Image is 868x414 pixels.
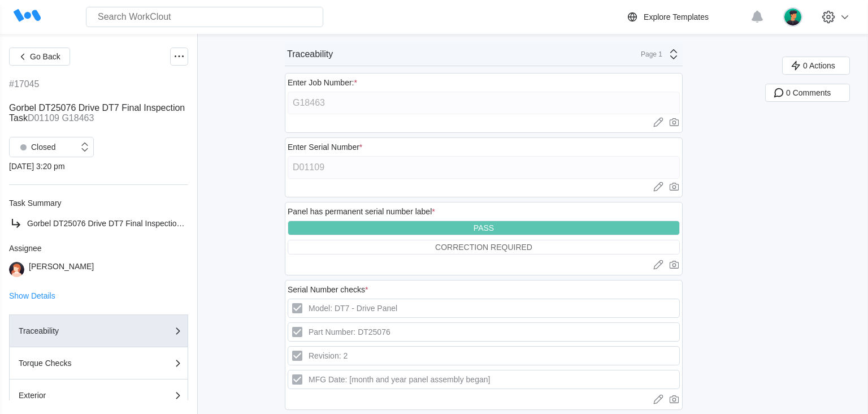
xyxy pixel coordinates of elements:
[634,50,662,58] div: Page 1
[288,322,680,342] label: Part Number: DT25076
[288,285,368,294] div: Serial Number checks
[782,57,850,75] button: 0 Actions
[86,7,323,27] input: Search WorkClout
[9,262,24,277] img: user-2.png
[288,299,680,318] label: Model: DT7 - Drive Panel
[29,262,94,277] div: [PERSON_NAME]
[288,143,362,152] div: Enter Serial Number
[9,314,188,347] button: Traceability
[435,243,532,252] div: CORRECTION REQUIRED
[9,244,188,253] div: Assignee
[474,223,494,232] div: PASS
[783,7,802,27] img: user.png
[287,49,333,59] div: Traceability
[288,207,435,216] div: Panel has permanent serial number label
[288,370,680,389] label: MFG Date: [month and year panel assembly began]
[19,327,132,335] div: Traceability
[803,62,835,70] span: 0 Actions
[288,92,680,114] input: Type here...
[765,84,850,102] button: 0 Comments
[9,48,70,66] button: Go Back
[644,12,709,21] div: Explore Templates
[9,79,39,89] div: #17045
[288,78,357,87] div: Enter Job Number:
[9,292,55,300] button: Show Details
[9,162,188,171] div: [DATE] 3:20 pm
[9,379,188,412] button: Exterior
[288,156,680,179] input: Type here...
[62,113,94,123] mark: G18463
[30,53,60,61] span: Go Back
[288,346,680,365] label: Revision: 2
[9,347,188,379] button: Torque Checks
[9,217,188,230] a: Gorbel DT25076 Drive DT7 Final Inspection Task
[27,219,199,228] span: Gorbel DT25076 Drive DT7 Final Inspection Task
[786,89,831,97] span: 0 Comments
[9,103,185,123] span: Gorbel DT25076 Drive DT7 Final Inspection Task
[19,359,132,367] div: Torque Checks
[626,10,745,24] a: Explore Templates
[15,139,56,155] div: Closed
[9,199,188,208] div: Task Summary
[28,113,59,123] mark: D01109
